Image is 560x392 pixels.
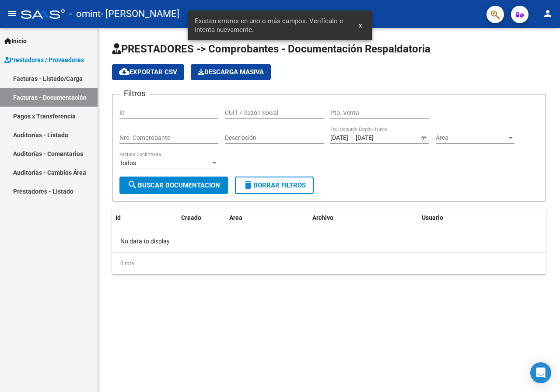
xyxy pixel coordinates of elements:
[229,214,242,221] span: Area
[191,64,271,80] button: Descarga Masiva
[359,21,362,29] span: x
[115,214,121,221] span: Id
[112,253,546,274] div: 0 total
[112,43,430,55] span: PRESTADORES -> Comprobantes - Documentación Respaldatoria
[350,134,354,142] span: –
[112,208,147,227] datatable-header-cell: Id
[312,214,333,221] span: Archivo
[419,134,428,143] button: Open calendar
[4,36,27,46] span: Inicio
[422,214,443,221] span: Usuario
[243,181,306,189] span: Borrar Filtros
[191,64,271,80] app-download-masive: Descarga masiva de comprobantes (adjuntos)
[330,134,348,142] input: Fecha inicio
[226,208,309,227] datatable-header-cell: Area
[119,68,177,76] span: Exportar CSV
[530,362,551,383] div: Open Intercom Messenger
[243,180,253,190] mat-icon: delete
[418,208,549,227] datatable-header-cell: Usuario
[112,230,546,252] div: No data to display
[112,64,184,80] button: Exportar CSV
[352,17,369,33] button: x
[119,177,228,194] button: Buscar Documentacion
[7,8,17,19] mat-icon: menu
[436,134,507,142] span: Área
[542,8,553,19] mat-icon: person
[198,68,264,76] span: Descarga Masiva
[101,4,179,24] span: - [PERSON_NAME]
[119,66,129,77] mat-icon: cloud_download
[4,55,84,65] span: Prestadores / Proveedores
[119,160,136,167] span: Todos
[127,181,220,189] span: Buscar Documentacion
[127,180,138,190] mat-icon: search
[356,134,399,142] input: Fecha fin
[309,208,418,227] datatable-header-cell: Archivo
[69,4,101,24] span: - omint
[119,87,150,100] h3: Filtros
[195,17,348,34] span: Existen errores en uno o más campos. Verifícalo e intenta nuevamente.
[181,214,201,221] span: Creado
[235,177,314,194] button: Borrar Filtros
[178,208,226,227] datatable-header-cell: Creado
